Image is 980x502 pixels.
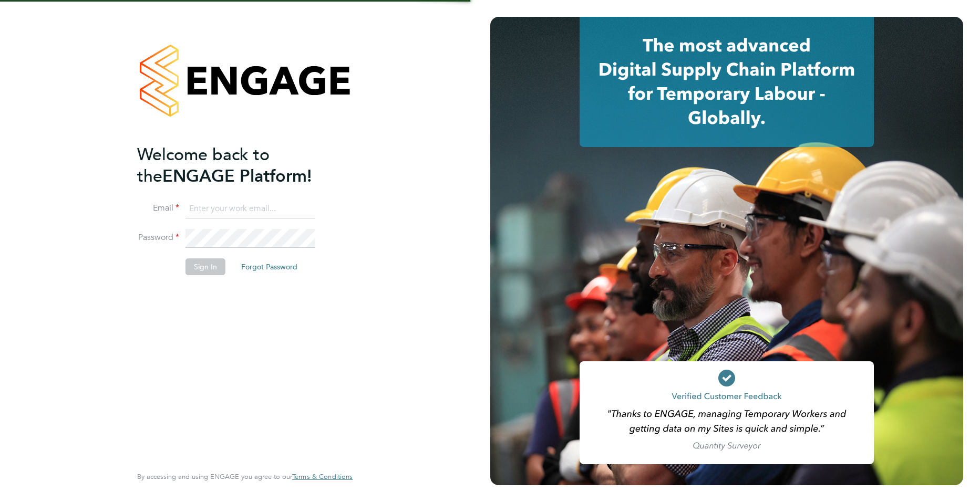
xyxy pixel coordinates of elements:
[292,472,353,481] span: Terms & Conditions
[137,144,342,187] h2: ENGAGE Platform!
[185,200,315,218] input: Enter your work email...
[137,203,179,214] label: Email
[137,144,270,186] span: Welcome back to the
[137,232,179,243] label: Password
[137,472,353,481] span: By accessing and using ENGAGE you agree to our
[233,258,306,275] button: Forgot Password
[185,258,225,275] button: Sign In
[292,473,353,481] a: Terms & Conditions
